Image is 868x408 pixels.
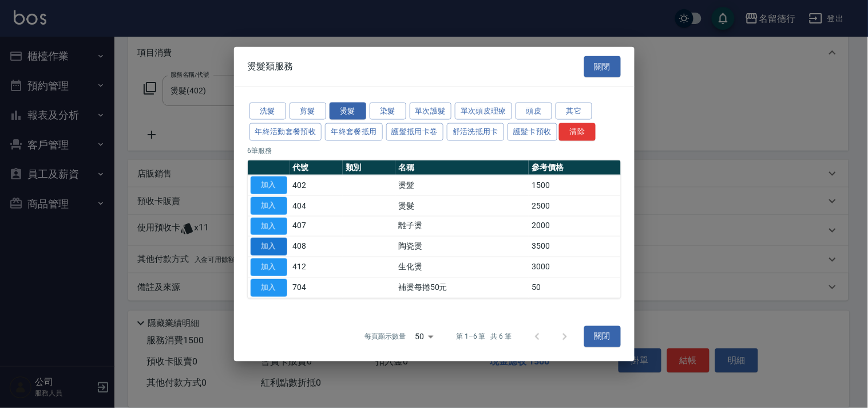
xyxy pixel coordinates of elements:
[395,257,529,277] td: 生化燙
[529,216,620,237] td: 2000
[290,175,343,195] td: 402
[251,238,287,256] button: 加入
[395,195,529,216] td: 燙髮
[455,102,512,120] button: 單次頭皮理療
[251,176,287,194] button: 加入
[395,175,529,195] td: 燙髮
[325,123,382,141] button: 年終套餐抵用
[584,56,621,77] button: 關閉
[343,160,395,175] th: 類別
[395,277,529,298] td: 補燙每捲50元
[410,321,438,352] div: 50
[584,326,621,347] button: 關閉
[290,277,343,298] td: 704
[559,123,596,141] button: 清除
[516,102,552,120] button: 頭皮
[249,102,286,120] button: 洗髮
[249,123,322,141] button: 年終活動套餐預收
[529,257,620,277] td: 3000
[251,217,287,235] button: 加入
[251,278,287,296] button: 加入
[290,236,343,257] td: 408
[290,160,343,175] th: 代號
[529,277,620,298] td: 50
[386,123,443,141] button: 護髮抵用卡卷
[556,102,592,120] button: 其它
[395,160,529,175] th: 名稱
[330,102,366,120] button: 燙髮
[290,257,343,277] td: 412
[290,216,343,237] td: 407
[290,102,326,120] button: 剪髮
[251,197,287,214] button: 加入
[529,195,620,216] td: 2500
[529,175,620,195] td: 1500
[248,61,294,72] span: 燙髮類服務
[364,331,406,342] p: 每頁顯示數量
[447,123,504,141] button: 舒活洗抵用卡
[248,146,621,156] p: 6 筆服務
[290,195,343,216] td: 404
[370,102,406,120] button: 染髮
[395,236,529,257] td: 陶瓷燙
[251,258,287,276] button: 加入
[529,236,620,257] td: 3500
[529,160,620,175] th: 參考價格
[395,216,529,237] td: 離子燙
[456,331,512,342] p: 第 1–6 筆 共 6 筆
[410,102,452,120] button: 單次護髮
[508,123,557,141] button: 護髮卡預收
